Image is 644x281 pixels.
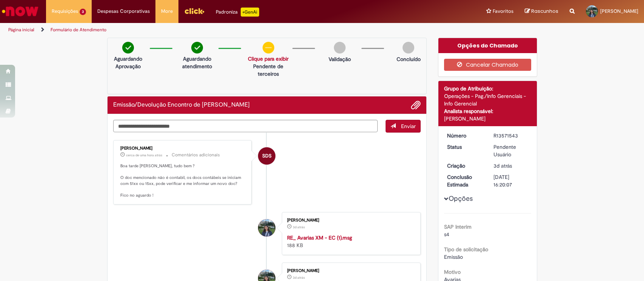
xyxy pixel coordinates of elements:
span: 3d atrás [293,275,305,280]
p: Validação [329,55,351,63]
button: Adicionar anexos [411,100,421,110]
dt: Criação [441,162,488,170]
div: [PERSON_NAME] [444,115,531,122]
span: cerca de uma hora atrás [126,153,162,157]
div: [PERSON_NAME] [287,269,413,273]
div: Padroniza [216,8,259,17]
time: 26/09/2025 16:20:03 [493,162,512,169]
span: [PERSON_NAME] [600,8,638,14]
p: Pendente de terceiros [248,63,289,78]
div: Operações - Pag./Info Gerenciais - Info Gerencial [444,92,531,107]
span: 3d atrás [293,225,305,229]
span: SDS [262,147,272,165]
time: 26/09/2025 14:03:53 [293,275,305,280]
a: Página inicial [8,27,34,33]
span: Enviar [401,123,416,130]
span: Requisições [52,8,78,15]
p: Aguardando atendimento [179,55,215,70]
span: 3d atrás [493,162,512,169]
div: Analista responsável: [444,107,531,115]
p: Concluído [397,55,421,63]
span: Favoritos [493,8,513,15]
span: More [161,8,173,15]
button: Cancelar Chamado [444,59,531,71]
p: Boa tarde [PERSON_NAME], tudo bem ? O doc mencionado não é contabil, os docs contábeis se iniciam... [120,163,246,199]
span: Emissão [444,254,463,260]
time: 29/09/2025 12:29:06 [126,153,162,157]
p: Aguardando Aprovação [111,55,146,70]
dt: Status [441,143,488,151]
time: 26/09/2025 14:03:53 [293,225,305,229]
a: Clique para exibir [248,55,289,62]
span: 3 [80,9,86,15]
img: check-circle-green.png [191,42,203,53]
div: [PERSON_NAME] [120,146,246,151]
small: Comentários adicionais [172,152,220,158]
div: Giovanna Belfort Moreira [258,219,275,237]
div: 26/09/2025 16:20:03 [493,162,529,170]
b: Tipo de solicitação [444,246,488,253]
img: click_logo_yellow_360x200.png [184,5,204,17]
img: ServiceNow [1,4,40,19]
ul: Trilhas de página [6,23,424,37]
a: Formulário de Atendimento [51,27,106,33]
div: Pendente Usuário [493,143,529,158]
div: Sabrina Da Silva Oliveira [258,147,275,165]
span: s4 [444,231,449,238]
b: SAP Interim [444,223,472,230]
h2: Emissão/Devolução Encontro de Contas Fornecedor Histórico de tíquete [113,102,250,108]
button: Enviar [386,120,421,133]
dt: Conclusão Estimada [441,173,488,188]
p: +GenAi [241,8,259,17]
div: Opções do Chamado [438,38,537,53]
div: [DATE] 16:20:07 [493,173,529,188]
a: Rascunhos [525,8,558,15]
b: Motivo [444,269,461,275]
div: [PERSON_NAME] [287,218,413,223]
div: Grupo de Atribuição: [444,85,531,92]
div: 188 KB [287,234,413,249]
img: circle-minus.png [263,42,274,53]
div: R13571543 [493,132,529,139]
span: Despesas Corporativas [97,8,150,15]
img: check-circle-green.png [122,42,134,53]
dt: Número [441,132,488,139]
textarea: Digite sua mensagem aqui... [113,120,378,133]
span: Rascunhos [531,8,558,15]
a: RE_ Avarias XM - EC (1).msg [287,234,352,241]
img: img-circle-grey.png [403,42,414,53]
img: img-circle-grey.png [334,42,346,53]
